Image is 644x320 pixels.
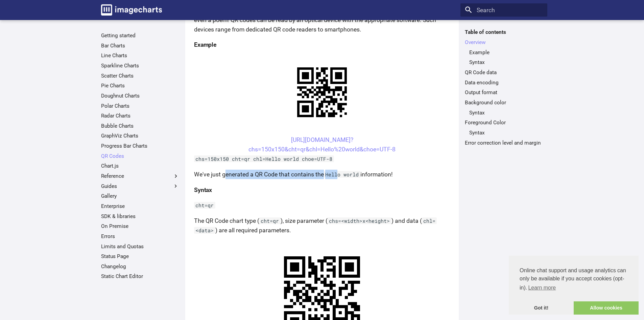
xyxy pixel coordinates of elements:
a: Error correction level and margin [465,140,543,146]
code: chs=<width>x<height> [328,217,391,224]
a: Progress Bar Charts [101,143,179,149]
a: Getting started [101,32,179,39]
a: Line Charts [101,52,179,59]
h4: Syntax [194,185,450,195]
a: Gallery [101,193,179,199]
div: cookieconsent [509,256,639,315]
a: GraphViz Charts [101,132,179,139]
a: Bubble Charts [101,123,179,129]
label: Guides [101,183,179,190]
a: Scatter Charts [101,72,179,79]
input: Search [460,3,547,17]
nav: Foreground Color [465,129,543,136]
a: Enterprise [101,203,179,210]
img: logo [101,4,162,16]
a: Radar Charts [101,112,179,119]
a: Foreground Color [465,119,543,126]
a: Pie Charts [101,82,179,89]
nav: Overview [465,49,543,66]
a: Polar Charts [101,103,179,109]
a: Bar Charts [101,42,179,49]
span: Online chat support and usage analytics can only be available if you accept cookies (opt-in). [520,266,628,293]
label: Table of contents [460,29,547,36]
a: SDK & libraries [101,213,179,220]
p: We've just generated a QR Code that contains the information! [194,170,450,179]
h4: Example [194,40,450,49]
a: Chart.js [101,163,179,169]
a: Output format [465,89,543,96]
p: The QR Code chart type ( ), size parameter ( ) and data ( ) are all required parameters. [194,216,450,235]
code: cht=qr [194,202,215,209]
a: Errors [101,233,179,240]
code: chs=150x150 cht=qr chl=Hello world choe=UTF-8 [194,155,334,162]
a: [URL][DOMAIN_NAME]?chs=150x150&cht=qr&chl=Hello%20world&choe=UTF-8 [248,136,396,153]
nav: Background color [465,109,543,116]
a: Status Page [101,253,179,260]
a: Syntax [469,109,543,116]
a: dismiss cookie message [509,301,574,315]
code: cht=qr [259,217,281,224]
a: Background color [465,99,543,106]
code: Hello world [324,171,360,178]
a: learn more about cookies [527,283,557,293]
a: Changelog [101,263,179,270]
a: Data encoding [465,79,543,86]
a: Doughnut Charts [101,92,179,99]
a: Image-Charts documentation [98,1,165,18]
a: Syntax [469,129,543,136]
a: QR Code data [465,69,543,76]
a: Overview [465,39,543,46]
a: allow cookies [574,301,639,315]
a: Limits and Quotas [101,243,179,250]
a: Syntax [469,59,543,66]
a: Example [469,49,543,56]
label: Reference [101,173,179,179]
img: chart [285,56,359,129]
a: Sparkline Charts [101,62,179,69]
a: On Premise [101,223,179,230]
a: QR Codes [101,153,179,159]
nav: Table of contents [460,29,547,146]
a: Static Chart Editor [101,273,179,280]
